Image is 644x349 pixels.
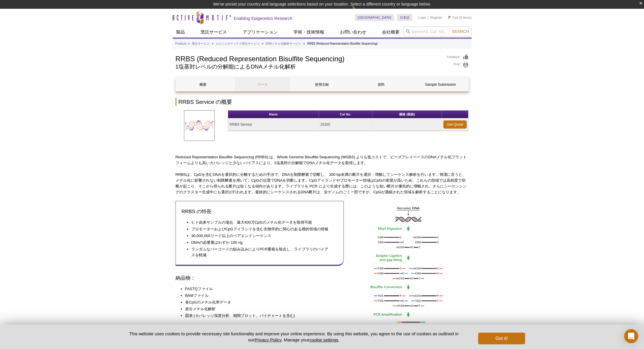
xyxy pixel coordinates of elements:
[188,42,190,45] li: »
[448,16,451,19] img: Your Cart
[397,14,412,21] a: 日本語
[403,27,472,36] input: Keyword, Cat. No.
[443,120,467,129] a: Get Quote
[447,62,469,68] a: Print
[336,27,370,38] a: お問い合わせ
[354,78,409,92] a: 資料
[185,306,338,312] li: 差分メチル化解析
[176,98,469,106] h2: RRBS Service の概要
[303,42,305,45] li: »
[185,313,338,319] li: 図表 (カバレッジ深度分析、相関プロット、パイチャートを含む)
[447,54,469,60] a: Feedback
[452,29,469,34] span: Search
[191,220,332,225] li: ヒト由来サンプルの場合、最大400万CpGのメチル化データを取得可能
[319,111,372,118] th: Cat No.
[413,78,468,92] a: Sample Submission
[254,337,281,342] a: Privacy Policy
[176,154,469,166] p: Reduced Representation Bisulfite Sequencing (RRBS) は、Whole Genome Bisulfite Sequencing (WGBS) よりも...
[228,111,319,118] th: Name
[228,118,319,131] td: RRBS Service
[430,15,442,20] a: Register
[448,15,458,20] a: Cart
[372,111,442,118] th: 価格 (税抜)
[309,337,338,342] button: cookie settings
[185,286,338,292] li: FASTQファイル
[478,333,525,344] button: Got it!
[235,78,290,92] a: データ
[191,240,332,245] li: DNAの必要量はわずか 100 ng
[185,299,338,305] li: 各CpGのメチル化率データ
[176,78,231,92] a: 概要
[290,27,328,38] a: 学術・技術情報
[175,41,187,46] a: Products
[197,27,230,38] a: 受託サービス
[182,208,338,215] h3: RRBS の特長:
[379,27,403,38] a: 会社概要
[418,15,426,20] a: Login
[450,29,471,34] button: Search
[191,246,332,258] li: ランダムなバーコードの組み込みによりPCR重複を除去し、ライブラリのバイアスを軽減
[176,64,441,69] h2: 1塩基対レベルの分解能によるDNAメチル化解析
[294,78,349,92] a: 使用文献
[234,16,292,21] h2: Enabling Epigenetics Research
[176,275,344,282] h3: 納品物：
[624,329,638,343] div: Open Intercom Messenger
[266,41,301,46] a: DNAメチル化解析サービス
[307,42,378,45] li: RRBS (Reduced Representation Bisulfite Sequencing)
[191,226,332,232] li: プロモーターおよびCpGアイランドを含む生物学的に関心のある標的領域の情報
[176,54,441,63] h1: RRBS (Reduced Representation Bisulfite Sequencing)
[262,42,263,45] li: »
[191,233,332,239] li: 30,000,000リード以上のペアエンドシーケンス
[184,110,215,141] img: Reduced Representation Bisulfite Sequencing (RRBS)
[176,172,469,195] p: RRBSは、CpGを含むDNAを選択的に分離するための手法で、DNAを制限酵素で切断し、 300 bp未満の断片を選択・増幅してシーケンス解析を行います。簡潔に言うと、メチル化に影響されない制限...
[212,42,213,45] li: »
[119,331,469,343] p: This website uses cookies to provide necessary site functionality and improve your online experie...
[173,27,188,38] a: 製品
[352,4,367,18] img: Change Here
[185,293,338,299] li: BAMファイル
[319,118,372,131] td: 25265
[216,41,259,46] a: エピジェネティクス受託サービス
[239,27,281,38] a: アプリケーション
[192,41,209,46] a: 受託サービス
[448,14,472,21] li: (0 items)
[355,14,394,21] a: [GEOGRAPHIC_DATA]
[428,14,429,21] li: |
